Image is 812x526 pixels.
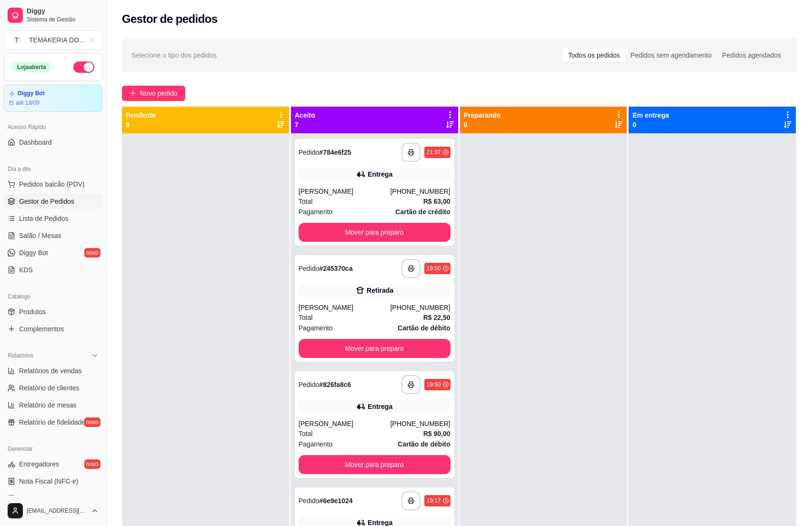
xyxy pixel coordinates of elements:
a: Controle de caixa [4,491,102,506]
button: Mover para preparo [299,455,451,474]
div: Loja aberta [12,62,51,72]
p: Preparando [464,110,501,120]
a: Relatório de clientes [4,380,102,396]
a: Nota Fiscal (NFC-e) [4,474,102,489]
span: Pagamento [299,439,333,449]
a: DiggySistema de Gestão [4,4,102,27]
div: [PHONE_NUMBER] [390,419,450,428]
span: plus [130,90,136,97]
span: T [12,35,21,45]
article: Diggy Bot [18,90,45,97]
button: [EMAIL_ADDRESS][DOMAIN_NAME] [4,499,102,522]
span: Pedidos balcão (PDV) [19,179,85,189]
div: 19:17 [426,497,441,505]
button: Mover para preparo [299,339,451,358]
div: [PERSON_NAME] [299,303,391,312]
span: KDS [19,265,33,275]
div: [PERSON_NAME] [299,187,391,196]
span: Selecione o tipo dos pedidos [131,50,217,60]
a: Dashboard [4,135,102,150]
a: Relatório de mesas [4,397,102,413]
span: Lista de Pedidos [19,214,69,223]
a: Relatório de fidelidadenovo [4,415,102,430]
div: [PHONE_NUMBER] [390,303,450,312]
span: Relatório de mesas [19,400,77,410]
span: Complementos [19,324,64,334]
div: [PHONE_NUMBER] [390,187,450,196]
span: Pedido [299,381,320,388]
strong: R$ 90,00 [423,430,451,437]
a: KDS [4,262,102,278]
div: Entrega [368,169,392,179]
span: Controle de caixa [19,494,71,503]
span: Pedido [299,497,320,505]
span: Pagamento [299,323,333,333]
span: Pagamento [299,207,333,217]
a: Salão / Mesas [4,228,102,243]
p: Pendente [126,110,156,120]
span: Relatório de fidelidade [19,417,85,427]
a: Lista de Pedidos [4,211,102,226]
div: Todos os pedidos [563,49,625,62]
div: Acesso Rápido [4,119,102,135]
span: Total [299,196,313,207]
div: Entrega [368,402,392,411]
strong: # 784e6f25 [319,149,351,156]
div: 19:50 [426,381,441,388]
button: Pedidos balcão (PDV) [4,177,102,192]
span: Novo pedido [140,88,178,99]
div: TEMAKERIA DO ... [29,35,85,45]
a: Relatórios de vendas [4,363,102,378]
span: Pedido [299,265,320,272]
strong: R$ 22,50 [423,314,451,321]
div: Catálogo [4,289,102,304]
div: Dia a dia [4,161,102,177]
a: Complementos [4,321,102,337]
div: Gerenciar [4,441,102,457]
h2: Gestor de pedidos [122,11,218,27]
span: Relatório de clientes [19,383,80,393]
span: Diggy [27,7,99,16]
strong: Cartão de débito [398,324,450,332]
span: Pedido [299,149,320,156]
button: Mover para preparo [299,223,451,242]
p: 0 [126,120,156,129]
p: Aceito [295,110,315,120]
span: Dashboard [19,138,52,147]
span: Nota Fiscal (NFC-e) [19,476,78,486]
p: 0 [464,120,501,129]
a: Gestor de Pedidos [4,194,102,209]
p: 0 [632,120,669,129]
span: Relatórios de vendas [19,366,82,376]
span: Produtos [19,307,46,317]
div: Pedidos agendados [717,49,786,62]
article: até 19/09 [16,99,40,107]
div: Retirada [367,286,393,295]
strong: Cartão de débito [398,440,450,448]
button: Alterar Status [73,61,94,73]
strong: Cartão de crédito [395,208,450,216]
p: Em entrega [632,110,669,120]
span: Entregadores [19,459,59,469]
div: Pedidos sem agendamento [625,49,717,62]
strong: # 6e9e1024 [319,497,352,505]
span: Total [299,428,313,439]
span: Relatórios [8,352,33,359]
a: Entregadoresnovo [4,457,102,472]
a: Diggy Botnovo [4,245,102,260]
span: Gestor de Pedidos [19,197,74,206]
button: Novo pedido [122,86,185,101]
span: Diggy Bot [19,248,48,258]
span: Sistema de Gestão [27,16,99,23]
span: Salão / Mesas [19,231,61,240]
div: 19:50 [426,265,441,272]
p: 7 [295,120,315,129]
button: Select a team [4,30,102,50]
strong: R$ 63,00 [423,198,451,205]
div: 21:37 [426,149,441,156]
a: Diggy Botaté 19/09 [4,85,102,112]
strong: # 826fa8c6 [319,381,351,388]
span: [EMAIL_ADDRESS][DOMAIN_NAME] [27,507,87,515]
a: Produtos [4,304,102,319]
strong: # 245370ca [319,265,352,272]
